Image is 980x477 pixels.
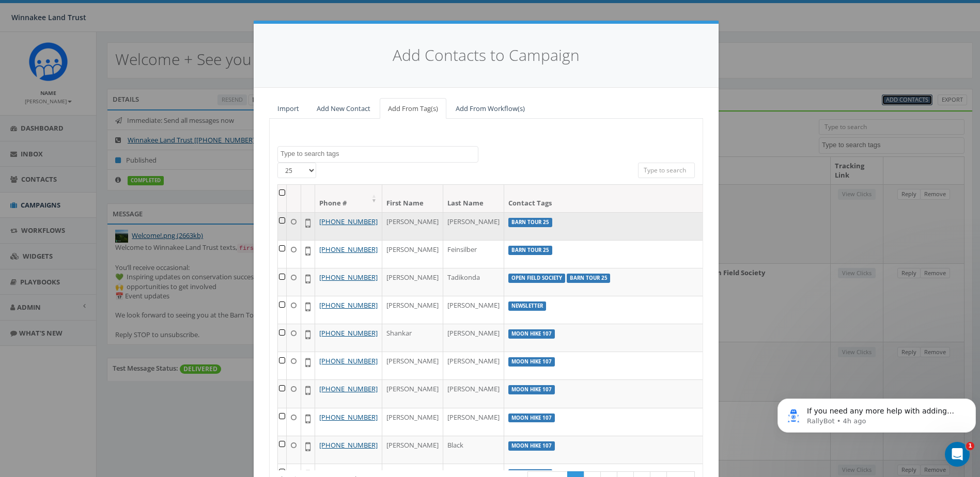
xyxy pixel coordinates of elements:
[508,218,552,227] label: Barn Tour 25
[382,408,443,436] td: [PERSON_NAME]
[447,98,533,119] a: Add From Workflow(s)
[508,414,555,423] label: Moon Hike 107
[269,44,703,67] h4: Add Contacts to Campaign
[508,301,546,311] label: Newsletter
[443,436,504,464] td: Black
[443,379,504,407] td: [PERSON_NAME]
[638,163,695,178] input: Type to search
[319,384,378,393] a: [PHONE_NUMBER]
[382,436,443,464] td: [PERSON_NAME]
[443,268,504,296] td: Tadikonda
[308,98,379,119] a: Add New Contact
[382,268,443,296] td: [PERSON_NAME]
[319,300,378,310] a: [PHONE_NUMBER]
[773,377,980,449] iframe: Intercom notifications message
[508,385,555,394] label: Moon Hike 107
[567,274,611,283] label: Barn Tour 25
[319,328,378,338] a: [PHONE_NUMBER]
[443,296,504,324] td: [PERSON_NAME]
[382,379,443,407] td: [PERSON_NAME]
[319,273,378,282] a: [PHONE_NUMBER]
[966,442,974,450] span: 1
[443,212,504,240] td: [PERSON_NAME]
[315,185,382,212] th: Phone #: activate to sort column ascending
[380,98,446,119] a: Add From Tag(s)
[443,324,504,352] td: [PERSON_NAME]
[319,245,378,254] a: [PHONE_NUMBER]
[269,98,307,119] a: Import
[443,240,504,268] td: Feinsilber
[443,185,504,212] th: Last Name
[508,274,565,283] label: Open Field Society
[382,352,443,379] td: [PERSON_NAME]
[281,149,478,158] textarea: Search
[382,185,443,212] th: First Name
[319,412,378,422] a: [PHONE_NUMBER]
[319,356,378,365] a: [PHONE_NUMBER]
[382,212,443,240] td: [PERSON_NAME]
[382,296,443,324] td: [PERSON_NAME]
[443,408,504,436] td: [PERSON_NAME]
[508,441,555,451] label: Moon Hike 107
[504,185,705,212] th: Contact Tags
[508,329,555,339] label: Moon Hike 107
[319,440,378,450] a: [PHONE_NUMBER]
[508,357,555,367] label: Moon Hike 107
[945,442,970,467] iframe: Intercom live chat
[382,240,443,268] td: [PERSON_NAME]
[443,352,504,379] td: [PERSON_NAME]
[382,324,443,352] td: Shankar
[319,217,378,226] a: [PHONE_NUMBER]
[508,246,552,255] label: Barn Tour 25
